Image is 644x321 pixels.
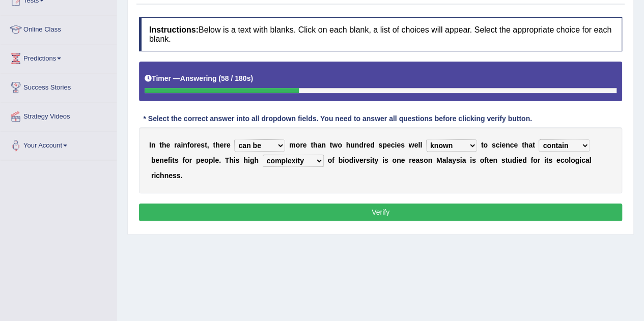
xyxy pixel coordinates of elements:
[349,156,354,164] b: d
[156,171,160,180] b: c
[151,156,156,164] b: b
[187,141,190,149] b: f
[234,156,236,164] b: i
[537,156,540,164] b: r
[528,141,533,149] b: a
[177,171,181,180] b: s
[332,141,338,149] b: w
[499,141,501,149] b: i
[489,156,493,164] b: e
[397,141,401,149] b: e
[446,156,448,164] b: l
[359,141,363,149] b: d
[546,156,549,164] b: t
[460,156,462,164] b: i
[412,156,416,164] b: e
[409,141,414,149] b: w
[374,156,378,164] b: y
[169,171,173,180] b: e
[510,141,514,149] b: c
[585,156,590,164] b: a
[506,141,510,149] b: n
[213,156,215,164] b: l
[518,156,522,164] b: e
[514,141,518,149] b: e
[512,156,517,164] b: d
[159,141,162,149] b: t
[524,141,529,149] b: h
[201,141,205,149] b: s
[487,156,489,164] b: t
[382,141,387,149] b: p
[321,141,326,149] b: n
[548,156,552,164] b: s
[170,156,172,164] b: i
[346,141,351,149] b: h
[177,141,181,149] b: a
[209,156,213,164] b: p
[189,141,194,149] b: o
[492,141,496,149] b: s
[372,156,375,164] b: t
[483,141,488,149] b: o
[332,156,334,164] b: f
[1,15,117,41] a: Online Class
[313,141,318,149] b: h
[330,141,332,149] b: t
[401,156,405,164] b: e
[589,156,591,164] b: l
[561,156,565,164] b: c
[508,156,512,164] b: u
[250,156,255,164] b: g
[162,141,166,149] b: h
[571,156,575,164] b: o
[296,141,300,149] b: o
[311,141,313,149] b: t
[355,156,359,164] b: v
[501,156,506,164] b: s
[215,156,219,164] b: e
[392,156,397,164] b: o
[462,156,466,164] b: a
[556,156,561,164] b: e
[139,203,622,221] button: Verify
[544,156,546,164] b: i
[484,156,487,164] b: f
[384,156,388,164] b: s
[448,156,452,164] b: a
[173,171,177,180] b: s
[424,156,428,164] b: o
[338,141,342,149] b: o
[414,141,418,149] b: e
[395,141,397,149] b: i
[350,141,355,149] b: u
[300,141,302,149] b: r
[1,102,117,128] a: Strategy Videos
[564,156,569,164] b: o
[221,74,250,82] b: 58 / 180s
[145,75,253,82] h5: Timer —
[139,17,622,51] h4: Below is a text with blanks. Click on each blank, a list of choices will appear. Select the appro...
[428,156,433,164] b: n
[366,156,370,164] b: s
[355,141,359,149] b: n
[289,141,295,149] b: m
[1,73,117,99] a: Success Stories
[442,156,446,164] b: a
[338,156,343,164] b: b
[1,131,117,157] a: Your Account
[579,156,581,164] b: i
[189,156,192,164] b: r
[363,141,366,149] b: r
[456,156,460,164] b: s
[205,141,207,149] b: t
[370,156,372,164] b: i
[575,156,579,164] b: g
[149,141,151,149] b: I
[164,156,168,164] b: e
[409,156,411,164] b: r
[181,141,183,149] b: i
[452,156,456,164] b: y
[197,141,201,149] b: e
[227,141,231,149] b: e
